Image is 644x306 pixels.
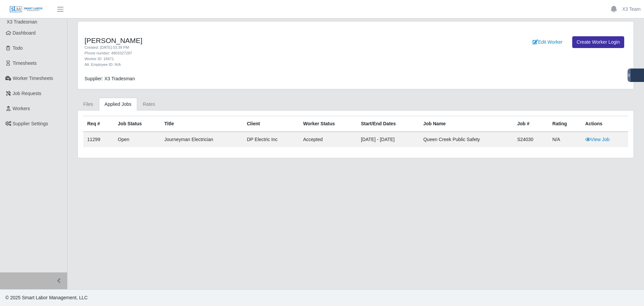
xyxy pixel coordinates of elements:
[13,76,53,81] span: Worker Timesheets
[299,116,357,132] th: Worker Status
[13,60,37,66] span: Timesheets
[548,116,581,132] th: Rating
[243,132,299,147] td: DP Electric Inc
[114,116,160,132] th: Job Status
[114,132,160,147] td: Open
[528,36,567,48] a: Edit Worker
[13,45,23,51] span: Todo
[357,116,419,132] th: Start/End Dates
[77,98,99,111] a: Files
[419,132,513,147] td: Queen Creek Public Safety
[548,132,581,147] td: N/A
[83,116,114,132] th: Req #
[137,98,161,111] a: Rates
[513,116,548,132] th: Job #
[5,295,88,300] span: © 2025 Smart Labor Management, LLC
[85,56,397,62] div: Worker ID: 18471
[13,106,30,111] span: Workers
[419,116,513,132] th: Job Name
[9,6,43,13] img: SLM Logo
[85,45,397,50] div: Created: [DATE] 03:39 PM
[13,121,48,126] span: Supplier Settings
[622,6,641,13] a: X3 Team
[13,30,36,36] span: Dashboard
[581,116,628,132] th: Actions
[85,36,397,45] h4: [PERSON_NAME]
[299,132,357,147] td: accepted
[513,132,548,147] td: s24030
[13,91,42,96] span: Job Requests
[160,116,243,132] th: Title
[83,132,114,147] td: 11299
[85,76,135,81] span: Supplier: X3 Tradesman
[357,132,419,147] td: [DATE] - [DATE]
[99,98,137,111] a: Applied Jobs
[585,137,610,142] a: View Job
[85,62,397,68] div: Alt. Employee ID: N/A
[85,50,397,56] div: Phone number: 4803327287
[7,19,37,25] span: X3 Tradesman
[572,36,624,48] a: Create Worker Login
[160,132,243,147] td: Journeyman Electrician
[243,116,299,132] th: Client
